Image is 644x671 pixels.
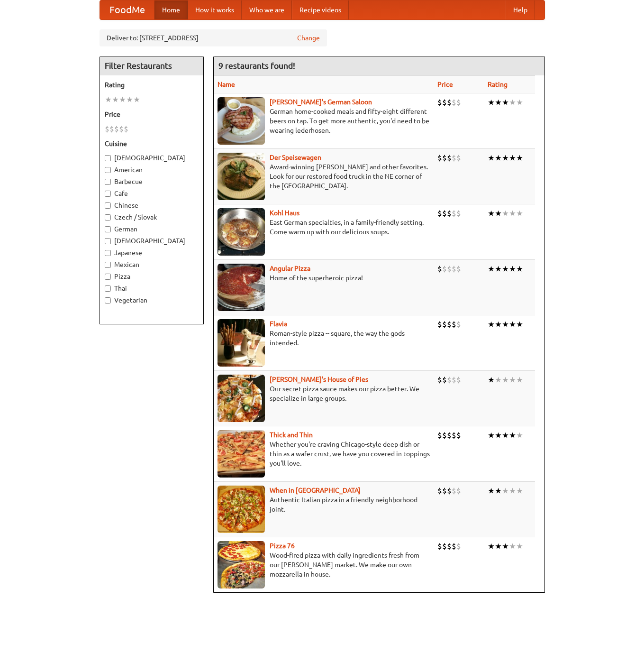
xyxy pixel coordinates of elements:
li: $ [105,124,109,134]
li: ★ [509,541,516,552]
li: ★ [133,94,140,105]
li: $ [442,208,447,219]
a: Recipe videos [292,0,349,19]
input: Czech / Slovak [105,214,111,221]
li: ★ [488,97,495,108]
label: Barbecue [105,177,199,186]
a: Name [218,81,235,88]
a: Who we are [242,0,292,19]
a: FoodMe [100,0,154,19]
li: ★ [509,153,516,163]
li: $ [447,208,452,219]
li: ★ [488,541,495,552]
li: ★ [509,319,516,330]
li: ★ [126,94,133,105]
input: American [105,167,111,173]
a: When in [GEOGRAPHIC_DATA] [270,487,361,494]
li: ★ [502,375,509,385]
li: $ [447,153,452,163]
input: Barbecue [105,179,111,185]
b: [PERSON_NAME]'s House of Pies [270,376,368,383]
li: $ [456,375,461,385]
a: Home [154,0,188,19]
input: Vegetarian [105,297,111,303]
li: ★ [502,264,509,274]
img: kohlhaus.jpg [218,208,265,256]
h5: Price [105,110,199,119]
b: Der Speisewagen [270,154,321,161]
li: ★ [488,264,495,274]
img: speisewagen.jpg [218,153,265,200]
li: $ [447,486,452,496]
input: Pizza [105,274,111,280]
img: flavia.jpg [218,319,265,367]
a: Help [506,0,535,19]
li: ★ [502,319,509,330]
li: ★ [516,319,523,330]
h5: Cuisine [105,139,199,148]
li: ★ [488,375,495,385]
input: [DEMOGRAPHIC_DATA] [105,155,111,161]
li: $ [437,375,442,385]
li: $ [437,264,442,274]
li: $ [447,264,452,274]
li: ★ [509,430,516,441]
p: Whether you're craving Chicago-style deep dish or thin as a wafer crust, we have you covered in t... [218,440,430,468]
li: $ [456,486,461,496]
li: $ [437,319,442,330]
p: Authentic Italian pizza in a friendly neighborhood joint. [218,495,430,514]
p: East German specialties, in a family-friendly setting. Come warm up with our delicious soups. [218,218,430,237]
div: Deliver to: [STREET_ADDRESS] [100,29,327,46]
li: $ [437,541,442,552]
input: [DEMOGRAPHIC_DATA] [105,238,111,244]
li: $ [456,208,461,219]
label: Chinese [105,201,199,210]
li: ★ [495,208,502,219]
li: $ [442,97,447,108]
input: German [105,226,111,232]
li: ★ [495,97,502,108]
input: Mexican [105,262,111,268]
li: ★ [119,94,126,105]
li: ★ [509,375,516,385]
b: Flavia [270,320,287,328]
a: Pizza 76 [270,542,295,550]
li: ★ [495,375,502,385]
input: Japanese [105,250,111,256]
li: ★ [495,541,502,552]
li: $ [437,486,442,496]
li: ★ [502,430,509,441]
li: $ [452,97,456,108]
li: ★ [509,264,516,274]
a: How it works [188,0,242,19]
li: ★ [488,430,495,441]
li: ★ [495,319,502,330]
p: Award-winning [PERSON_NAME] and other favorites. Look for our restored food truck in the NE corne... [218,162,430,191]
img: angular.jpg [218,264,265,311]
label: Thai [105,284,199,293]
li: $ [456,264,461,274]
li: ★ [502,208,509,219]
ng-pluralize: 9 restaurants found! [218,61,295,70]
li: $ [442,319,447,330]
li: ★ [502,153,509,163]
a: Price [437,81,453,88]
li: $ [456,430,461,441]
h4: Filter Restaurants [100,56,203,75]
p: German home-cooked meals and fifty-eight different beers on tap. To get more authentic, you'd nee... [218,107,430,135]
li: $ [456,153,461,163]
img: thick.jpg [218,430,265,478]
img: luigis.jpg [218,375,265,422]
p: Our secret pizza sauce makes our pizza better. We specialize in large groups. [218,384,430,403]
li: ★ [509,208,516,219]
img: esthers.jpg [218,97,265,145]
li: $ [452,153,456,163]
input: Cafe [105,191,111,197]
li: $ [124,124,128,134]
label: Cafe [105,189,199,198]
li: $ [442,153,447,163]
label: Pizza [105,272,199,281]
li: ★ [488,486,495,496]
